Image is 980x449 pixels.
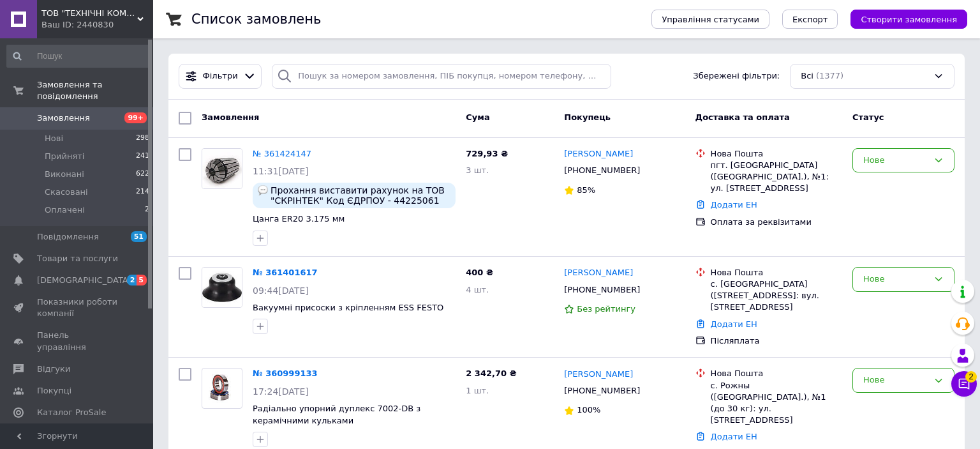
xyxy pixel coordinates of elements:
div: с. [GEOGRAPHIC_DATA] ([STREET_ADDRESS]: вул. [STREET_ADDRESS] [711,278,842,314]
span: Експорт [792,15,828,24]
div: [PHONE_NUMBER] [561,162,642,179]
span: 2 [145,204,149,216]
span: Каталог ProSale [37,407,106,418]
input: Пошук за номером замовлення, ПІБ покупця, номером телефону, Email, номером накладної [272,64,611,89]
div: Нове [863,154,928,167]
img: Фото товару [202,371,242,406]
span: Повідомлення [37,231,99,243]
input: Пошук [6,45,151,68]
span: 17:24[DATE] [253,386,309,397]
h1: Список замовлень [191,11,321,27]
div: Ваш ID: 2440830 [41,19,153,31]
span: Прохання виставити рахунок на ТОВ "СКРІНТЕК" Код ЄДРПОУ - 44225061 Рахунок прошу надіслати с печа... [271,185,450,206]
div: [PHONE_NUMBER] [561,282,642,298]
div: Оплата за реквізитами [711,217,842,228]
div: Нова Пошта [711,148,842,160]
button: Чат з покупцем2 [951,371,977,397]
span: 729,93 ₴ [466,149,508,158]
span: Управління статусами [662,15,759,24]
span: 298 [136,133,149,144]
span: 2 342,70 ₴ [466,369,516,378]
span: Оплачені [45,204,85,216]
span: [DEMOGRAPHIC_DATA] [37,275,131,286]
span: Панель управління [37,330,118,353]
span: Виконані [45,169,84,180]
span: 51 [131,231,147,242]
button: Створити замовлення [850,10,967,29]
a: № 361401617 [253,268,318,277]
a: Вакуумні присоски з кріпленням ESS FESTO [253,303,443,312]
span: 85% [577,185,595,195]
div: Нове [863,374,928,387]
span: Доставка та оплата [695,112,790,122]
div: Післяплата [711,335,842,347]
span: Відгуки [37,363,70,375]
div: с. Рожны ([GEOGRAPHIC_DATA].), №1 (до 30 кг): ул. [STREET_ADDRESS] [711,380,842,427]
span: 2 [965,370,977,382]
a: Цанга ER20 3.175 мм [253,214,345,224]
span: 5 [137,275,147,285]
span: Фільтри [203,70,238,82]
a: Фото товару [202,148,242,189]
a: № 361424147 [253,149,311,158]
span: (1377) [816,71,843,80]
button: Експорт [782,10,838,29]
span: Показники роботи компанії [37,296,118,319]
span: Без рейтингу [577,304,635,314]
span: 2 [127,275,137,285]
span: ТОВ "ТЕХНІЧНІ КОМПОНЕНТИ" [41,8,137,19]
a: Додати ЕН [711,200,757,209]
span: 4 шт. [466,285,489,294]
span: Замовлення [37,112,90,124]
span: 100% [577,405,600,415]
span: 11:31[DATE] [253,166,309,176]
span: 3 шт. [466,165,489,175]
span: Скасовані [45,186,88,198]
span: 400 ₴ [466,268,493,277]
span: Покупці [37,385,71,397]
img: :speech_balloon: [258,185,268,195]
a: Створити замовлення [838,14,967,24]
a: Фото товару [202,267,242,308]
span: 214 [136,186,149,198]
a: Фото товару [202,368,242,409]
span: Cума [466,112,489,122]
span: Нові [45,133,63,144]
span: Збережені фільтри: [693,70,780,82]
span: 99+ [124,112,147,123]
a: [PERSON_NAME] [564,369,633,381]
a: [PERSON_NAME] [564,148,633,160]
span: 622 [136,169,149,180]
span: 09:44[DATE] [253,285,309,296]
div: Нове [863,273,928,286]
span: Статус [852,112,884,122]
div: Нова Пошта [711,267,842,278]
div: [PHONE_NUMBER] [561,383,642,399]
span: Замовлення та повідомлення [37,79,153,102]
a: № 360999133 [253,369,318,378]
span: Товари та послуги [37,253,118,264]
a: Додати ЕН [711,432,757,441]
span: Прийняті [45,151,84,162]
button: Управління статусами [651,10,769,29]
a: Додати ЕН [711,319,757,329]
span: Замовлення [202,112,259,122]
div: пгт. [GEOGRAPHIC_DATA] ([GEOGRAPHIC_DATA].), №1: ул. [STREET_ADDRESS] [711,160,842,195]
span: Створити замовлення [861,15,957,24]
div: Нова Пошта [711,368,842,379]
span: 241 [136,151,149,162]
span: Всі [801,70,813,82]
span: 1 шт. [466,386,489,395]
img: Фото товару [202,268,242,307]
a: [PERSON_NAME] [564,267,633,279]
span: Покупець [564,112,611,122]
a: Радіально упорний дуплекс 7002-DB з керамічними кульками [253,404,420,425]
img: Фото товару [202,149,242,188]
